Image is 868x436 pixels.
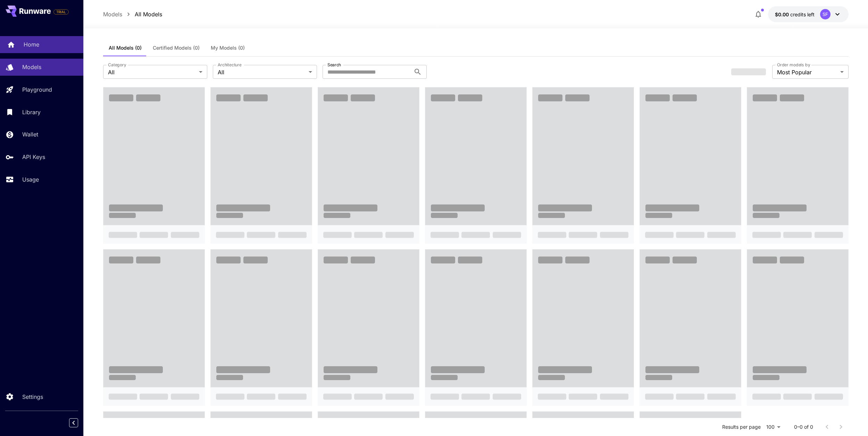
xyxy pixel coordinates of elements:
[22,108,41,116] p: Library
[53,8,69,16] span: Add your payment card to enable full platform functionality.
[775,11,815,18] div: $0.00
[108,62,126,68] label: Category
[794,424,813,430] p: 0–0 of 0
[777,62,810,68] label: Order models by
[775,11,790,17] span: $0.00
[218,62,241,68] label: Architecture
[22,63,41,71] p: Models
[108,68,196,76] span: All
[24,40,39,49] p: Home
[218,68,306,76] span: All
[103,10,162,18] nav: breadcrumb
[153,45,200,51] span: Certified Models (0)
[103,10,122,18] a: Models
[763,422,783,432] div: 100
[22,130,38,139] p: Wallet
[211,45,245,51] span: My Models (0)
[22,393,43,401] p: Settings
[327,62,341,68] label: Search
[777,68,837,76] span: Most Popular
[820,9,831,19] div: SF
[722,424,761,430] p: Results per page
[69,418,78,427] button: Collapse sidebar
[22,175,39,184] p: Usage
[135,10,162,18] a: All Models
[768,6,849,22] button: $0.00SF
[790,11,815,17] span: credits left
[22,153,45,161] p: API Keys
[74,417,83,429] div: Collapse sidebar
[54,9,68,15] span: TRIAL
[109,45,142,51] span: All Models (0)
[22,85,52,94] p: Playground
